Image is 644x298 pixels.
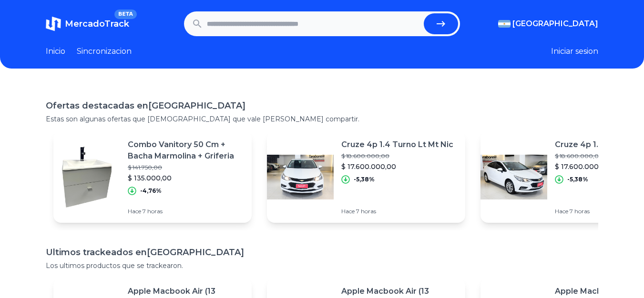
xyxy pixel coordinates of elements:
a: Featured imageCruze 4p 1.4 Turno Lt Mt Nic$ 18.600.000,00$ 17.600.000,00-5,38%Hace 7 horas [267,131,465,223]
span: BETA [114,10,137,19]
p: -5,38% [567,176,588,183]
img: MercadoTrack [46,16,61,31]
p: Estas son algunas ofertas que [DEMOGRAPHIC_DATA] que vale [PERSON_NAME] compartir. [46,114,598,124]
a: Featured imageCombo Vanitory 50 Cm + Bacha Marmolina + Griferia$ 141.750,00$ 135.000,00-4,76%Hace... [53,131,252,223]
p: Hace 7 horas [341,208,453,215]
p: Combo Vanitory 50 Cm + Bacha Marmolina + Griferia [128,139,244,162]
span: [GEOGRAPHIC_DATA] [512,18,598,30]
h1: Ultimos trackeados en [GEOGRAPHIC_DATA] [46,246,598,259]
a: Inicio [46,46,65,57]
p: Hace 7 horas [128,208,244,215]
button: [GEOGRAPHIC_DATA] [498,18,598,30]
p: $ 141.750,00 [128,164,244,171]
p: $ 17.600.000,00 [341,162,453,171]
h1: Ofertas destacadas en [GEOGRAPHIC_DATA] [46,99,598,112]
p: -4,76% [140,187,162,195]
p: $ 135.000,00 [128,173,244,183]
p: $ 18.600.000,00 [341,152,453,160]
a: Sincronizacion [77,46,132,57]
img: Featured image [267,144,334,210]
span: MercadoTrack [65,19,129,29]
img: Argentina [498,20,511,28]
button: Iniciar sesion [551,46,598,57]
p: Los ultimos productos que se trackearon. [46,261,598,270]
img: Featured image [53,144,120,210]
a: MercadoTrackBETA [46,16,129,31]
p: Cruze 4p 1.4 Turno Lt Mt Nic [341,139,453,150]
img: Featured image [480,144,547,210]
p: -5,38% [354,176,375,183]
